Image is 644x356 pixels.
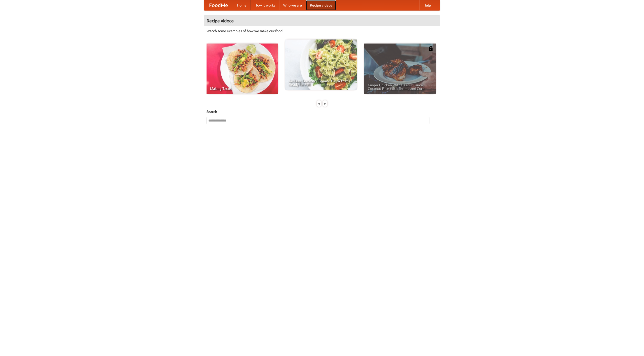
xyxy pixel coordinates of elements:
a: An Easy, Summery Tomato Pasta That's Ready for Fall [285,39,357,90]
img: 483408.png [428,46,433,51]
a: Home [233,0,251,10]
p: Watch some examples of how we make our food! [207,28,437,33]
a: Recipe videos [306,0,336,10]
a: Making Tacos [207,44,278,94]
h4: Recipe videos [204,16,440,26]
a: How it works [251,0,279,10]
div: » [323,100,327,107]
div: « [317,100,321,107]
span: Making Tacos [210,87,274,90]
a: Who we are [279,0,306,10]
a: FoodMe [204,0,233,10]
h5: Search [207,109,437,114]
a: Help [419,0,435,10]
span: An Easy, Summery Tomato Pasta That's Ready for Fall [289,79,353,86]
